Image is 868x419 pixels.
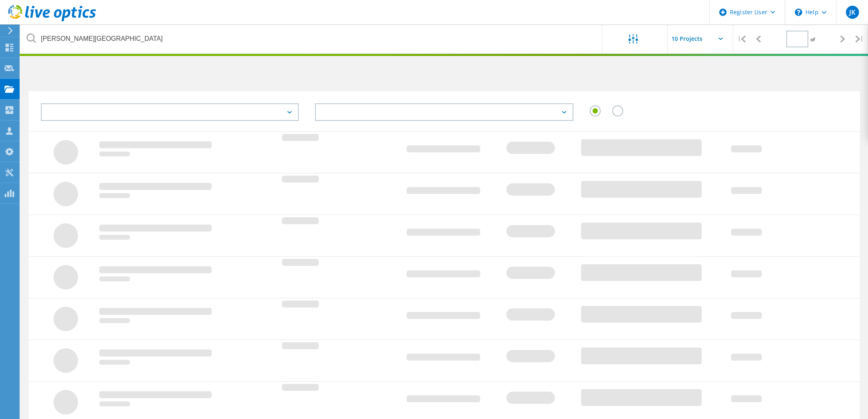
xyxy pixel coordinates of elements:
a: Live Optics Dashboard [8,17,96,23]
div: | [733,25,750,53]
span: of [810,36,815,43]
input: undefined [20,25,603,53]
svg: \n [795,9,802,16]
span: JK [849,9,855,16]
div: | [851,25,868,53]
